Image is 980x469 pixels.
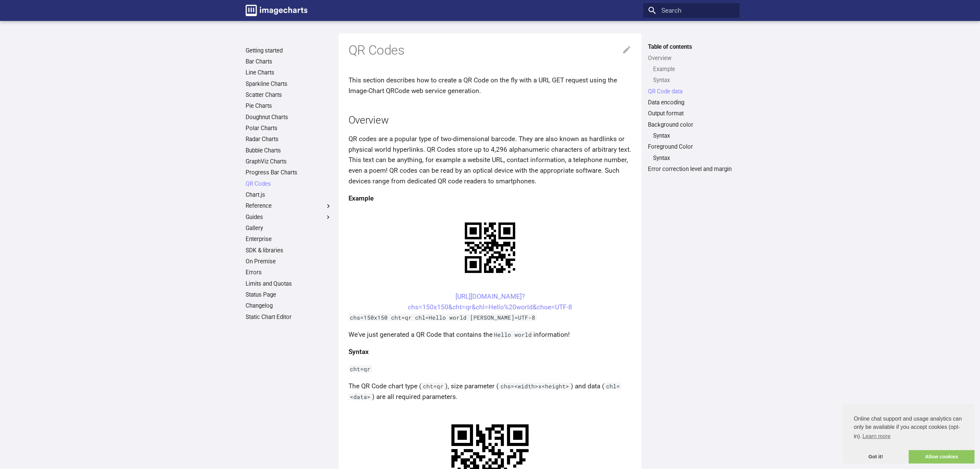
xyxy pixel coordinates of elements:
a: Foreground Color [648,143,734,151]
div: cookieconsent [843,404,975,464]
span: Online chat support and usage analytics can only be available if you accept cookies (opt-in). [854,415,964,442]
img: chart [453,210,527,285]
a: Sparkline Charts [246,80,332,88]
a: Progress Bar Charts [246,169,332,176]
a: Radar Charts [246,136,332,143]
a: Syntax [653,155,735,162]
code: Hello world [493,331,534,338]
a: Image-Charts documentation [242,2,310,20]
a: SDK & libraries [246,247,332,254]
a: Output format [648,110,734,117]
a: Syntax [653,77,735,84]
a: QR Code data [648,88,734,95]
h4: Syntax [349,347,632,357]
a: Static Chart Editor [246,313,332,321]
a: Doughnut Charts [246,114,332,121]
a: Getting started [246,47,332,55]
a: dismiss cookie message [843,450,909,464]
a: Chart.js [246,191,332,199]
a: Syntax [653,132,735,140]
a: GraphViz Charts [246,158,332,165]
a: Changelog [246,302,332,310]
p: QR codes are a popular type of two-dimensional barcode. They are also known as hardlinks or physi... [349,134,632,187]
a: Example [653,66,735,73]
a: Scatter Charts [246,91,332,99]
a: Errors [246,269,332,276]
a: Status Page [246,291,332,299]
a: On Premise [246,258,332,265]
a: Bar Charts [246,58,332,66]
a: Pie Charts [246,102,332,110]
code: cht=qr [422,382,446,390]
h2: Overview [349,113,632,127]
img: logo [246,5,307,16]
a: QR Codes [246,180,332,188]
input: Search [643,3,740,18]
a: learn more about cookies [861,431,892,442]
a: [URL][DOMAIN_NAME]?chs=150x150&cht=qr&chl=Hello%20world&choe=UTF-8 [408,293,572,311]
label: Reference [246,202,332,210]
p: The QR Code chart type ( ), size parameter ( ) and data ( ) are all required parameters. [349,381,632,402]
a: Limits and Quotas [246,280,332,288]
code: chs=<width>x<height> [499,382,571,390]
label: Guides [246,214,332,221]
a: Data encoding [648,99,734,106]
a: Overview [648,55,734,62]
code: cht=qr [349,365,373,373]
a: Error correction level and margin [648,165,734,173]
label: Table of contents [643,43,740,51]
a: Line Charts [246,69,332,77]
nav: Table of contents [643,43,740,173]
h1: QR Codes [349,42,632,59]
p: We've just generated a QR Code that contains the information! [349,330,632,340]
a: Enterprise [246,236,332,243]
a: Background color [648,121,734,129]
nav: Foreground Color [648,155,734,162]
p: This section describes how to create a QR Code on the fly with a URL GET request using the Image-... [349,75,632,96]
nav: Background color [648,132,734,140]
h4: Example [349,193,632,204]
nav: Overview [648,66,734,84]
code: chs=150x150 cht=qr chl=Hello world [PERSON_NAME]=UTF-8 [349,314,537,321]
a: Bubble Charts [246,147,332,155]
a: allow cookies [909,450,975,464]
a: Polar Charts [246,125,332,132]
a: Gallery [246,225,332,232]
